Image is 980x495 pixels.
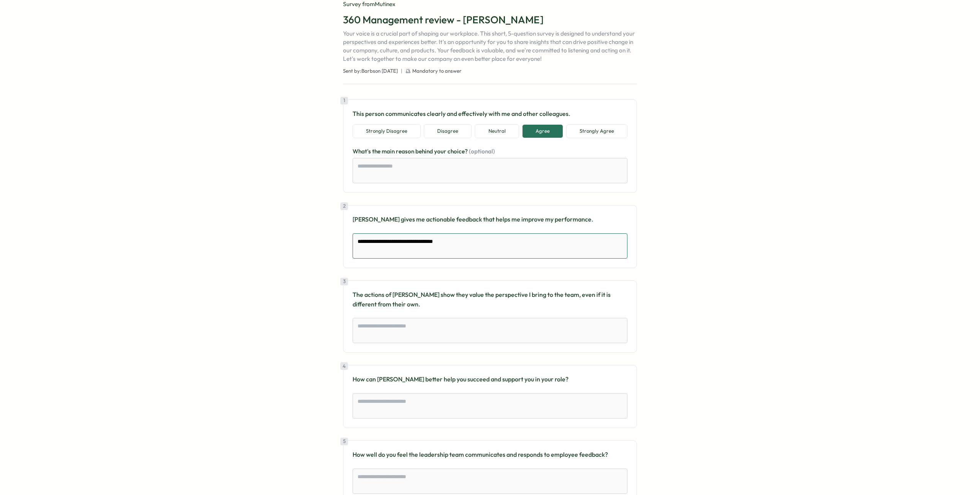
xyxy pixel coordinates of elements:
p: This person communicates clearly and effectively with me and other colleagues. [353,109,627,119]
span: Sent by: Barbs on [DATE] [343,68,398,75]
div: 4 [340,362,348,370]
span: behind [415,148,434,155]
span: your [434,148,448,155]
button: Agree [522,124,563,138]
p: [PERSON_NAME] gives me actionable feedback that helps me improve my performance. [353,215,627,224]
span: What's [353,148,372,155]
button: Strongly Disagree [353,124,421,138]
div: 1 [340,97,348,104]
span: | [401,68,402,75]
p: Your voice is a crucial part of shaping our workplace. This short, 5-question survey is designed ... [343,29,637,63]
div: 3 [340,278,348,285]
p: The actions of [PERSON_NAME] show they value the perspective I bring to the team, even if it is d... [353,290,627,309]
div: 5 [340,438,348,445]
p: How well do you feel the leadership team communicates and responds to employee feedback? [353,450,627,459]
div: 2 [340,202,348,210]
h1: 360 Management review - [PERSON_NAME] [343,13,637,26]
span: choice? [448,148,469,155]
span: (optional) [469,148,495,155]
span: the [372,148,382,155]
button: Strongly Agree [566,124,627,138]
span: reason [396,148,415,155]
span: Mandatory to answer [412,68,462,75]
button: Disagree [424,124,472,138]
span: main [382,148,396,155]
p: How can [PERSON_NAME] better help you succeed and support you in your role? [353,375,627,384]
button: Neutral [475,124,519,138]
